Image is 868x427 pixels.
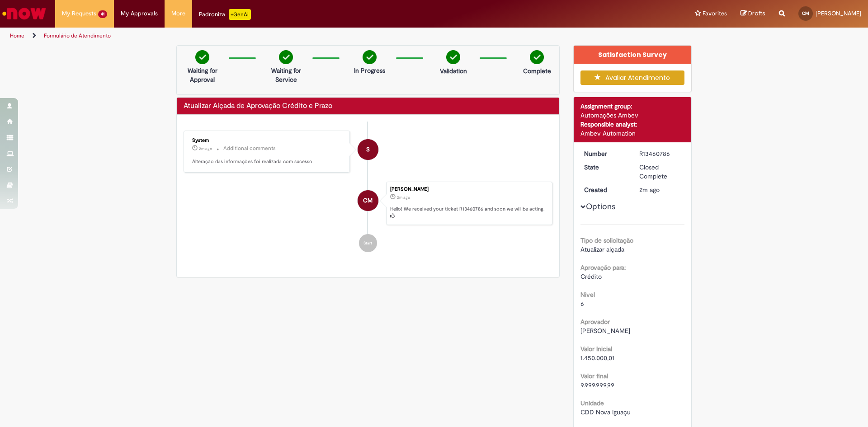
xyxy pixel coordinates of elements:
[703,9,727,18] span: Favorites
[523,66,551,75] p: Complete
[195,50,209,64] img: check-circle-green.png
[580,327,630,335] span: [PERSON_NAME]
[199,9,251,20] div: Padroniza
[580,291,595,299] b: Nivel
[580,345,612,353] b: Valor Inicial
[199,146,212,151] time: 30/09/2025 10:24:39
[354,66,385,75] p: In Progress
[748,9,765,18] span: Drafts
[10,32,24,39] a: Home
[580,111,685,120] div: Automações Ambev
[580,236,633,244] b: Tipo de solicitação
[390,187,547,192] div: [PERSON_NAME]
[199,146,212,151] span: 2m ago
[639,186,660,194] span: 2m ago
[1,5,47,23] img: ServiceNow
[577,163,633,172] dt: State
[363,190,373,211] span: CM
[192,158,343,165] p: Alteração das informações foi realizada com sucesso.
[192,138,343,143] div: System
[580,372,608,380] b: Valor final
[171,9,185,18] span: More
[580,245,624,253] span: Atualizar alçada
[580,120,685,129] div: Responsible analyst:
[363,50,377,64] img: check-circle-green.png
[358,190,378,211] div: Camilo Junior Martins De Moraes
[639,149,681,158] div: R13460786
[366,139,370,160] span: S
[397,195,410,200] span: 2m ago
[580,102,685,111] div: Assignment group:
[264,66,308,84] p: Waiting for Service
[184,102,332,110] h2: Atualizar Alçada de Aprovação Crédito e Prazo Ticket history
[639,185,681,194] div: 30/09/2025 10:24:20
[397,195,410,200] time: 30/09/2025 10:24:20
[358,139,378,160] div: System
[180,66,224,84] p: Waiting for Approval
[580,354,614,362] span: 1.450.000,01
[580,263,626,272] b: Aprovação para:
[62,9,96,18] span: My Requests
[580,399,604,407] b: Unidade
[121,9,158,18] span: My Approvals
[639,186,660,194] time: 30/09/2025 10:24:20
[184,182,552,225] li: Camilo Junior Martins De Moraes
[530,50,544,64] img: check-circle-green.png
[229,9,251,20] p: +GenAi
[580,381,614,389] span: 9.999.999,99
[816,9,861,17] span: [PERSON_NAME]
[446,50,460,64] img: check-circle-green.png
[580,408,631,416] span: CDD Nova Iguaçu
[577,185,633,194] dt: Created
[580,129,685,138] div: Ambev Automation
[279,50,293,64] img: check-circle-green.png
[390,206,547,220] p: Hello! We received your ticket R13460786 and soon we will be acting.
[223,145,276,152] small: Additional comments
[580,70,685,85] button: Avaliar Atendimento
[7,28,572,44] ul: Page breadcrumbs
[440,66,467,75] p: Validation
[580,272,602,281] span: Crédito
[44,32,111,39] a: Formulário de Atendimento
[98,10,107,18] span: 41
[741,9,765,18] a: Drafts
[802,10,809,16] span: CM
[574,46,692,64] div: Satisfaction Survey
[639,163,681,181] div: Closed Complete
[577,149,633,158] dt: Number
[580,318,610,326] b: Aprovador
[184,122,552,261] ul: Ticket history
[580,300,584,308] span: 6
